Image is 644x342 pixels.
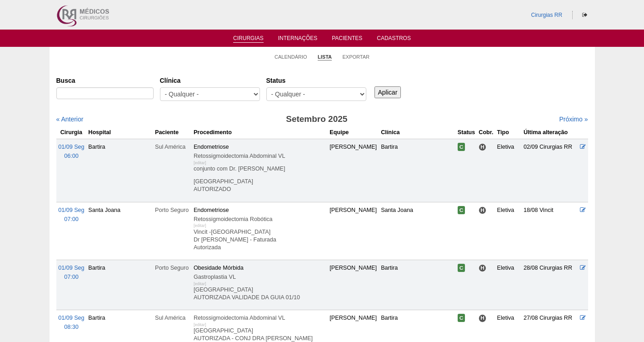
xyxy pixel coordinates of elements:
a: 01/09 Seg 07:00 [58,207,84,222]
a: Pacientes [332,35,362,44]
span: Hospital [479,143,486,151]
span: 01/09 Seg [58,265,84,271]
th: Tipo [495,126,522,139]
a: 01/09 Seg 06:00 [58,144,84,159]
p: Vincit -[GEOGRAPHIC_DATA] Dr [PERSON_NAME] - Faturada Autorizada [194,228,326,251]
div: Porto Seguro [155,206,190,215]
div: Retossigmoidectomia Abdominal VL [194,151,326,161]
p: [GEOGRAPHIC_DATA] AUTORIZADA VALIDADE DA GUIA 01/10 [194,286,326,302]
div: Sul América [155,142,190,151]
td: Endometriose [192,139,328,202]
span: 01/09 Seg [58,207,84,213]
span: Hospital [479,206,486,214]
td: Endometriose [192,202,328,260]
a: Lista [318,54,332,60]
td: Bartira [86,139,153,202]
a: Calendário [275,54,307,60]
td: 28/08 Cirurgias RR [522,260,579,310]
a: Internações [278,35,318,44]
th: Status [456,126,477,139]
input: Digite os termos que você deseja procurar. [56,87,154,99]
a: 01/09 Seg 07:00 [58,265,84,280]
td: Bartira [379,139,456,202]
span: Hospital [479,264,486,272]
a: Cadastros [377,35,411,44]
td: Bartira [379,260,456,310]
a: Cirurgias [233,35,264,43]
span: 07:00 [64,274,79,280]
td: [PERSON_NAME] [328,139,379,202]
td: Santa Joana [86,202,153,260]
a: Cirurgias RR [531,12,562,18]
a: Editar [580,315,586,321]
h3: Setembro 2025 [184,113,449,126]
div: Porto Seguro [155,263,190,272]
td: Eletiva [495,139,522,202]
div: Gastroplastia VL [194,272,326,282]
div: [editar] [194,279,206,288]
th: Procedimento [192,126,328,139]
th: Cirurgia [56,126,87,139]
th: Clínica [379,126,456,139]
span: 01/09 Seg [58,315,84,321]
span: Hospital [479,314,486,322]
span: 08:30 [64,324,79,330]
td: Eletiva [495,260,522,310]
span: Confirmada [458,143,465,151]
span: 06:00 [64,153,79,159]
input: Aplicar [374,86,401,98]
a: Editar [580,144,586,150]
span: 07:00 [64,216,79,222]
p: [GEOGRAPHIC_DATA] AUTORIZADO [194,178,326,193]
td: Bartira [86,260,153,310]
td: Eletiva [495,202,522,260]
a: Editar [580,207,586,213]
a: Próximo » [559,116,588,123]
td: 02/09 Cirurgias RR [522,139,579,202]
th: Última alteração [522,126,579,139]
div: [editar] [194,158,206,167]
td: Obesidade Mórbida [192,260,328,310]
th: Cobr. [477,126,495,139]
label: Clínica [160,76,260,85]
div: Retossigmoidectomia Robótica [194,215,326,224]
a: 01/09 Seg 08:30 [58,315,84,330]
i: Sair [582,12,587,18]
td: Santa Joana [379,202,456,260]
a: « Anterior [56,116,84,123]
a: Editar [580,265,586,271]
th: Equipe [328,126,379,139]
span: Confirmada [458,264,465,272]
label: Busca [56,76,154,85]
th: Hospital [86,126,153,139]
a: Exportar [342,54,369,60]
span: Confirmada [458,206,465,214]
span: 01/09 Seg [58,144,84,150]
label: Status [266,76,366,85]
span: Confirmada [458,314,465,322]
div: [editar] [194,320,206,329]
td: [PERSON_NAME] [328,260,379,310]
div: Sul América [155,313,190,322]
th: Paciente [153,126,192,139]
div: [editar] [194,221,206,230]
div: Retossigmoidectomia Abdominal VL [194,313,326,322]
td: [PERSON_NAME] [328,202,379,260]
td: 18/08 Vincit [522,202,579,260]
p: conjunto com Dr. [PERSON_NAME] [194,165,326,173]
